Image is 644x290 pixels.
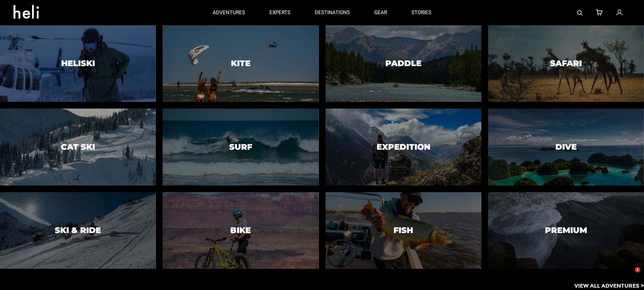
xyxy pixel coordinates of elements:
[385,59,422,68] h3: Paddle
[61,59,95,68] h3: Heliski
[577,10,582,16] img: search-bar-icon.svg
[545,226,587,235] h3: Premium
[315,9,350,16] p: destinations
[377,143,430,151] h3: Expedition
[61,143,95,151] h3: Cat Ski
[574,282,644,290] p: View All Adventures >
[213,9,245,16] p: adventures
[230,226,251,235] h3: Bike
[55,226,101,235] h3: Ski & Ride
[269,9,290,16] p: experts
[550,59,582,68] h3: Safari
[393,226,413,235] h3: Fish
[231,59,251,68] h3: Kite
[555,143,577,151] h3: Dive
[229,143,252,151] h3: Surf
[621,267,637,283] iframe: Intercom live chat
[635,267,640,272] span: 1
[488,192,644,269] a: PremiumPremium image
